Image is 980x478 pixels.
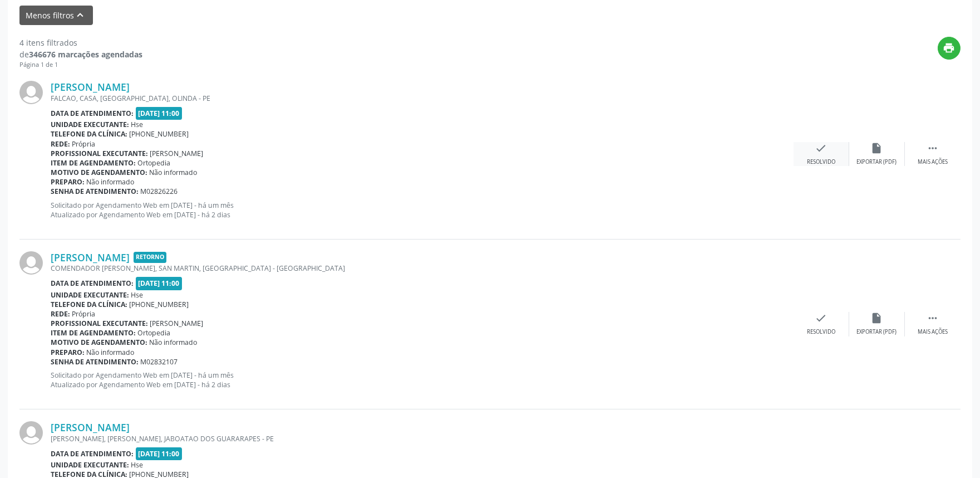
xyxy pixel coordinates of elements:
[19,37,142,48] div: 4 itens filtrados
[75,9,87,21] i: keyboard_arrow_up
[51,328,136,338] b: Item de agendamento:
[136,107,183,120] span: [DATE] 11:00
[19,60,142,70] div: Página 1 de 1
[131,120,144,129] span: Hse
[51,290,129,300] b: Unidade executante:
[130,129,189,139] span: [PHONE_NUMBER]
[51,421,130,433] a: [PERSON_NAME]
[51,434,794,443] div: [PERSON_NAME], [PERSON_NAME], JABOATAO DOS GUARARAPES - PE
[51,201,794,220] p: Solicitado por Agendamento Web em [DATE] - há um mês Atualizado por Agendamento Web em [DATE] - h...
[927,142,939,154] i: 
[815,142,828,154] i: check
[51,94,794,103] div: FALCAO, CASA, [GEOGRAPHIC_DATA], OLINDA - PE
[138,328,171,338] span: Ortopedia
[918,158,948,166] div: Mais ações
[51,109,134,118] b: Data de atendimento:
[51,449,134,459] b: Data de atendimento:
[927,312,939,324] i: 
[29,49,142,60] strong: 346676 marcações agendadas
[51,348,85,357] b: Preparo:
[19,251,43,275] img: img
[857,328,897,336] div: Exportar (PDF)
[51,357,139,367] b: Senha de atendimento:
[130,300,189,309] span: [PHONE_NUMBER]
[51,309,70,319] b: Rede:
[131,460,144,470] span: Hse
[150,319,204,328] span: [PERSON_NAME]
[51,300,127,309] b: Telefone da clínica:
[918,328,948,336] div: Mais ações
[51,264,794,273] div: COMENDADOR [PERSON_NAME], SAN MARTIN, [GEOGRAPHIC_DATA] - [GEOGRAPHIC_DATA]
[87,348,135,357] span: Não informado
[943,42,956,54] i: print
[87,177,135,187] span: Não informado
[51,168,147,177] b: Motivo de agendamento:
[807,158,835,166] div: Resolvido
[51,338,147,347] b: Motivo de agendamento:
[136,447,183,460] span: [DATE] 11:00
[51,251,130,264] a: [PERSON_NAME]
[19,81,43,104] img: img
[150,168,198,177] span: Não informado
[51,149,148,158] b: Profissional executante:
[134,252,166,264] span: Retorno
[72,139,96,149] span: Própria
[131,290,144,300] span: Hse
[19,421,43,445] img: img
[857,158,897,166] div: Exportar (PDF)
[51,177,85,187] b: Preparo:
[871,312,883,324] i: insert_drive_file
[19,48,142,60] div: de
[19,6,93,25] button: Menos filtroskeyboard_arrow_up
[138,158,171,168] span: Ortopedia
[141,357,178,367] span: M02832107
[51,158,136,168] b: Item de agendamento:
[51,81,130,93] a: [PERSON_NAME]
[72,309,96,319] span: Própria
[871,142,883,154] i: insert_drive_file
[141,187,178,196] span: M02826226
[51,319,148,328] b: Profissional executante:
[51,129,127,139] b: Telefone da clínica:
[51,460,129,470] b: Unidade executante:
[51,120,129,129] b: Unidade executante:
[938,37,961,60] button: print
[150,149,204,158] span: [PERSON_NAME]
[51,279,134,288] b: Data de atendimento:
[51,187,139,196] b: Senha de atendimento:
[51,370,794,389] p: Solicitado por Agendamento Web em [DATE] - há um mês Atualizado por Agendamento Web em [DATE] - h...
[150,338,198,347] span: Não informado
[51,139,70,149] b: Rede:
[807,328,835,336] div: Resolvido
[136,277,183,290] span: [DATE] 11:00
[815,312,828,324] i: check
